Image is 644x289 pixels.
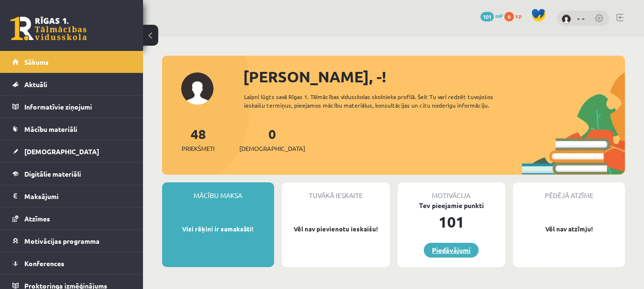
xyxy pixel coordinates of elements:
[24,125,77,133] span: Mācību materiāli
[12,230,131,252] a: Motivācijas programma
[12,73,131,95] a: Aktuāli
[24,237,100,245] span: Motivācijas programma
[10,17,87,40] a: Rīgas 1. Tālmācības vidusskola
[24,169,81,178] span: Digitālie materiāli
[286,224,385,234] p: Vēl nav pievienotu ieskaišu!
[577,13,585,23] a: - -
[398,182,506,200] div: Motivācija
[495,12,503,20] span: mP
[12,118,131,140] a: Mācību materiāli
[24,185,131,207] legend: Maksājumi
[24,58,49,66] span: Sākums
[239,125,305,153] a: 0[DEMOGRAPHIC_DATA]
[24,259,64,268] span: Konferences
[12,185,131,207] a: Maksājumi
[162,182,274,200] div: Mācību maksa
[24,96,131,118] legend: Informatīvie ziņojumi
[518,224,620,234] p: Vēl nav atzīmju!
[398,200,506,210] div: Tev pieejamie punkti
[12,163,131,185] a: Digitālie materiāli
[244,92,522,110] div: Laipni lūgts savā Rīgas 1. Tālmācības vidusskolas skolnieka profilā. Šeit Tu vari redzēt tuvojošo...
[12,252,131,274] a: Konferences
[12,208,131,229] a: Atzīmes
[480,12,494,21] span: 101
[12,51,131,73] a: Sākums
[24,147,99,156] span: [DEMOGRAPHIC_DATA]
[504,12,526,20] a: 0 xp
[243,65,625,88] div: [PERSON_NAME], -!
[24,80,47,89] span: Aktuāli
[182,125,215,153] a: 48Priekšmeti
[12,96,131,118] a: Informatīvie ziņojumi
[282,182,390,200] div: Tuvākā ieskaite
[12,140,131,162] a: [DEMOGRAPHIC_DATA]
[513,182,625,200] div: Pēdējā atzīme
[398,210,506,233] div: 101
[239,144,305,153] span: [DEMOGRAPHIC_DATA]
[167,224,269,234] p: Visi rēķini ir samaksāti!
[24,214,50,223] span: Atzīmes
[480,12,503,20] a: 101 mP
[182,144,215,153] span: Priekšmeti
[424,243,479,258] a: Piedāvājumi
[504,12,514,21] span: 0
[562,14,571,24] img: - -
[515,12,521,20] span: xp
